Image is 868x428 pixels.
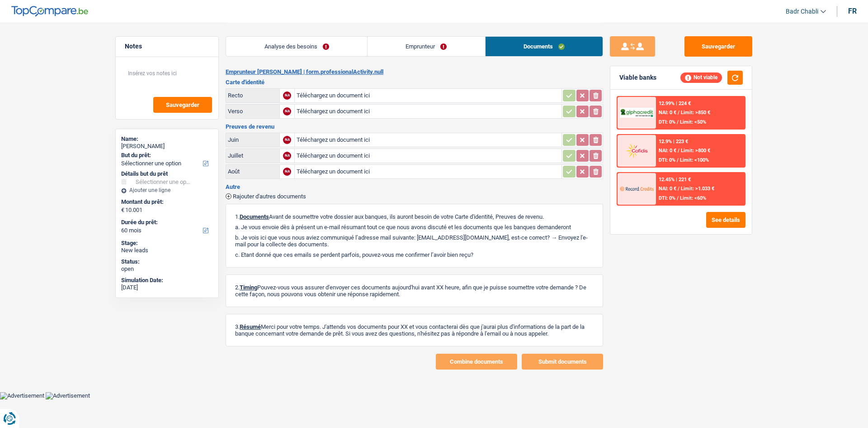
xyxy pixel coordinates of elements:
[121,198,211,206] label: Montant du prêt:
[235,323,594,337] p: 3. Merci pour votre temps. J'attends vos documents pour XX et vous contacterai dès que j'aurai p...
[659,195,675,201] span: DTI: 0%
[677,119,679,125] span: /
[283,168,291,176] div: NA
[619,74,656,82] div: Viable banks
[11,6,88,17] img: TopCompare Logo
[153,97,212,113] button: Sauvegarder
[235,224,594,231] p: a. Je vous envoie dès à présent un e-mail résumant tout ce que nous avons discuté et les doc...
[678,148,679,154] span: /
[121,277,213,284] div: Simulation Date:
[283,136,291,144] div: NA
[786,8,818,15] span: Badr Chabli
[125,43,209,50] h5: Notes
[659,119,675,125] span: DTI: 0%
[368,37,485,56] a: Emprunteur
[226,79,603,85] h3: Carte d'identité
[226,124,603,130] h3: Preuves de revenu
[46,392,90,399] img: Advertisement
[677,157,679,163] span: /
[121,152,211,159] label: But du prêt:
[848,7,857,15] div: fr
[226,193,306,199] button: Rajouter d'autres documents
[659,110,676,115] span: NAI: 0 €
[226,68,603,76] h2: Emprunteur [PERSON_NAME] | form.professionalActivity.null
[240,284,257,291] span: Timing
[659,177,691,183] div: 12.45% | 221 €
[235,251,594,258] p: c. Etant donné que ces emails se perdent parfois, pouvez-vous me confirmer l’avoir bien reçu?
[228,152,278,159] div: Juillet
[235,234,594,248] p: b. Je vois ici que vous nous aviez communiqué l’adresse mail suivante: [EMAIL_ADDRESS][DOMAIN_NA...
[620,180,653,197] img: Record Credits
[680,157,709,163] span: Limit: <100%
[240,213,269,220] span: Documents
[235,284,594,298] p: 2. Pouvez-vous vous assurer d'envoyer ces documents aujourd'hui avant XX heure, afin que je puiss...
[240,323,261,330] span: Résumé
[706,212,745,228] button: See details
[228,168,278,175] div: Août
[121,135,213,143] div: Name:
[436,354,517,370] button: Combine documents
[659,157,675,163] span: DTI: 0%
[233,193,306,199] span: Rajouter d'autres documents
[486,37,603,56] a: Documents
[678,110,679,115] span: /
[677,195,679,201] span: /
[283,91,291,100] div: NA
[226,37,367,56] a: Analyse des besoins
[680,72,722,82] div: Not viable
[121,170,213,178] div: Détails but du prêt
[228,108,278,115] div: Verso
[283,107,291,115] div: NA
[121,247,213,254] div: New leads
[680,119,706,125] span: Limit: <50%
[121,284,213,291] div: [DATE]
[121,143,213,150] div: [PERSON_NAME]
[121,240,213,247] div: Stage:
[121,265,213,273] div: open
[235,213,594,220] p: 1. Avant de soumettre votre dossier aux banques, ils auront besoin de votre Carte d'identité, Pre...
[121,207,124,214] span: €
[620,142,653,159] img: Cofidis
[121,219,211,226] label: Durée du prêt:
[226,184,603,190] h3: Autre
[681,110,710,115] span: Limit: >850 €
[681,148,710,154] span: Limit: >800 €
[659,139,688,144] div: 12.9% | 223 €
[680,195,706,201] span: Limit: <60%
[678,186,679,192] span: /
[522,354,603,370] button: Submit documents
[620,108,653,118] img: AlphaCredit
[283,152,291,160] div: NA
[659,101,691,106] div: 12.99% | 224 €
[681,186,714,192] span: Limit: >1.033 €
[228,136,278,143] div: Juin
[778,4,826,19] a: Badr Chabli
[684,36,752,57] button: Sauvegarder
[121,258,213,265] div: Status:
[228,92,278,99] div: Recto
[659,186,676,192] span: NAI: 0 €
[166,102,199,108] span: Sauvegarder
[659,148,676,154] span: NAI: 0 €
[121,187,213,193] div: Ajouter une ligne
